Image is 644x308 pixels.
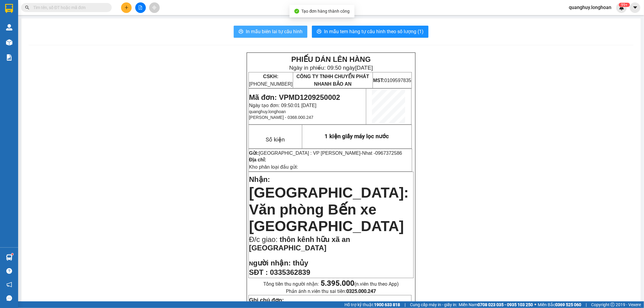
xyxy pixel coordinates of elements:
strong: PHIẾU DÁN LÊN HÀNG [43,3,122,11]
span: Tạo đơn hàng thành công [302,9,350,14]
span: In mẫu biên lai tự cấu hình [246,28,303,35]
span: file-add [138,5,143,10]
span: Ngày in phiếu: 09:50 ngày [289,65,373,71]
span: check-circle [294,9,299,14]
span: printer [317,29,322,35]
strong: 0708 023 035 - 0935 103 250 [478,302,533,307]
img: warehouse-icon [6,39,12,46]
span: Cung cấp máy in - giấy in: [410,301,457,308]
span: caret-down [633,5,638,10]
sup: 286 [619,3,630,7]
span: notification [6,282,12,287]
span: Tổng tiền thu người nhận: [263,281,399,287]
img: warehouse-icon [6,254,12,261]
span: thôn kênh hữu xã an [GEOGRAPHIC_DATA] [249,235,350,252]
span: Số kiện [266,136,285,143]
span: | [405,301,405,308]
strong: CSKH: [263,74,278,79]
span: gười nhận: [253,259,291,267]
strong: Địa chỉ: [249,157,266,162]
span: 1 kiện giấy máy lọc nước [325,133,389,140]
span: Miền Bắc [538,301,581,308]
strong: Ghi chú đơn: [249,297,284,303]
span: CÔNG TY TNHH CHUYỂN PHÁT NHANH BẢO AN [296,74,369,87]
span: [GEOGRAPHIC_DATA]: Văn phòng Bến xe [GEOGRAPHIC_DATA] [249,185,409,234]
strong: N [249,260,291,267]
span: 0335362839 [270,268,310,276]
span: [DATE] [355,65,373,71]
span: | [586,301,587,308]
strong: 0325.000.247 [346,288,376,294]
span: [PHONE_NUMBER] [2,21,46,31]
span: aim [152,5,156,10]
span: 0967372586 [375,151,402,156]
span: [PERSON_NAME] - 0368.000.247 [249,115,313,120]
span: copyright [610,303,615,307]
span: question-circle [6,268,12,274]
span: Hỗ trợ kỹ thuật: [344,301,400,308]
strong: 1900 633 818 [374,302,400,307]
span: [PHONE_NUMBER] [249,74,293,87]
span: (n.viên thu theo App) [321,281,399,287]
strong: CSKH: [17,21,32,26]
span: ⚪️ [534,303,536,306]
span: [GEOGRAPHIC_DATA] : VP [PERSON_NAME] [259,151,360,156]
button: caret-down [630,2,640,13]
span: search [25,5,29,10]
sup: 1 [11,253,13,255]
span: - [360,151,402,156]
span: 0109597835 [373,78,411,83]
input: Tìm tên, số ĐT hoặc mã đơn [33,4,104,11]
strong: Gửi: [249,151,259,156]
span: CÔNG TY TNHH CHUYỂN PHÁT NHANH BẢO AN [48,21,120,31]
button: printerIn mẫu biên lai tự cấu hình [234,26,307,38]
span: quanghuy.longhoan [564,4,616,11]
img: warehouse-icon [6,24,12,30]
span: Đ/c giao: [249,235,280,243]
button: plus [121,2,132,13]
span: quanghuy.longhoan [249,109,286,114]
button: printerIn mẫu tem hàng tự cấu hình theo số lượng (1) [312,26,428,38]
strong: MST: [373,78,384,83]
span: message [6,295,12,301]
img: solution-icon [6,54,12,61]
span: Miền Nam [459,301,533,308]
img: icon-new-feature [619,5,624,10]
strong: 5.395.000 [321,279,354,287]
span: thủy [293,259,308,267]
span: Phản ánh n.viên thu sai tiền: [286,288,376,294]
span: Nhat - [362,151,402,156]
span: Ngày in phiếu: 09:41 ngày [40,12,124,18]
span: Ngày tạo đơn: 09:50:01 [DATE] [249,103,316,108]
span: Nhận: [249,175,270,183]
button: aim [149,2,160,13]
span: plus [124,5,129,10]
span: Kho phân loại đầu gửi: [249,164,298,170]
img: logo-vxr [5,4,13,13]
strong: PHIẾU DÁN LÊN HÀNG [291,55,371,63]
strong: SĐT : [249,268,268,276]
span: printer [239,29,243,35]
span: In mẫu tem hàng tự cấu hình theo số lượng (1) [324,28,424,35]
span: Mã đơn: VPMD1209250002 [249,93,340,101]
strong: 0369 525 060 [555,302,581,307]
span: Mã đơn: VPMD1209250001 [2,37,94,45]
button: file-add [135,2,146,13]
